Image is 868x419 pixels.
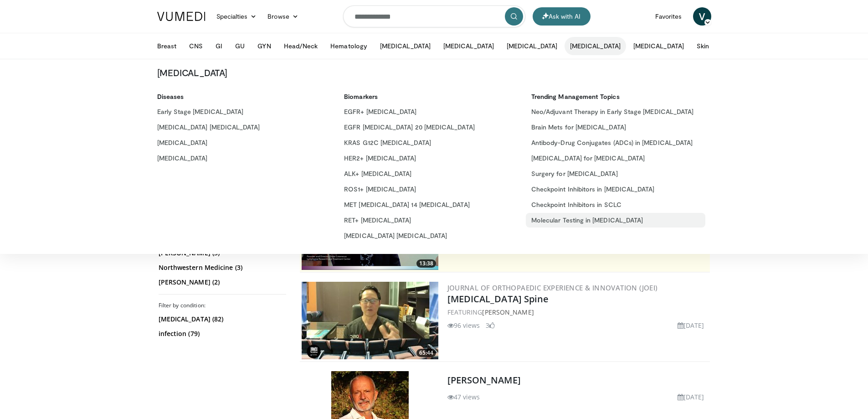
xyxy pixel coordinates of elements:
h5: Biomarkers [344,93,524,101]
button: [MEDICAL_DATA] [375,37,436,55]
button: CNS [184,37,208,55]
a: MET [MEDICAL_DATA] 14 [MEDICAL_DATA] [339,197,519,212]
a: Surgery for [MEDICAL_DATA] [526,166,706,181]
a: ROS1+ [MEDICAL_DATA] [339,182,519,197]
p: [MEDICAL_DATA] [152,67,717,78]
a: HER2+ [MEDICAL_DATA] [339,151,519,166]
a: Journal of Orthopaedic Experience & Innovation (JOEI) [447,283,658,292]
li: [DATE] [678,321,704,330]
a: 65:44 [302,282,438,359]
input: Search topics, interventions [343,5,525,27]
a: [MEDICAL_DATA] (82) [159,315,284,324]
button: [MEDICAL_DATA] [628,37,689,55]
button: Ask with AI [533,7,591,26]
h3: Filter by condition: [159,302,286,309]
a: Checkpoint Inhibitors in SCLC [526,197,706,212]
span: 65:44 [416,349,436,357]
h5: Trending Management Topics [531,93,711,101]
button: [MEDICAL_DATA] [501,37,563,55]
a: [MEDICAL_DATA] [152,135,332,150]
button: Hematology [325,37,373,55]
a: Early Stage [MEDICAL_DATA] [152,104,332,119]
a: [MEDICAL_DATA] Spine [447,293,549,305]
a: V [693,7,711,26]
a: ALK+ [MEDICAL_DATA] [339,166,519,181]
button: Breast [152,37,182,55]
img: VuMedi Logo [157,12,205,21]
a: Neo/Adjuvant Therapy in Early Stage [MEDICAL_DATA] [526,104,706,119]
a: RET+ [MEDICAL_DATA] [339,213,519,228]
a: KRAS G12C [MEDICAL_DATA] [339,135,519,150]
h5: Diseases [157,93,337,101]
li: 47 views [447,392,480,402]
button: GU [230,37,250,55]
button: GI [210,37,228,55]
span: 13:38 [416,259,436,268]
a: Checkpoint Inhibitors in [MEDICAL_DATA] [526,182,706,197]
a: Antibody-Drug Conjugates (ADCs) in [MEDICAL_DATA] [526,135,706,150]
button: [MEDICAL_DATA] [565,37,626,55]
a: [MEDICAL_DATA] [MEDICAL_DATA] [339,228,519,243]
button: GYN [252,37,276,55]
a: [MEDICAL_DATA] [MEDICAL_DATA] [152,120,332,134]
a: Molecular Testing in [MEDICAL_DATA] [526,213,706,228]
a: Favorites [650,7,688,26]
a: Browse [262,7,304,26]
button: Skin [691,37,714,55]
a: [MEDICAL_DATA] for [MEDICAL_DATA] [526,151,706,166]
li: [DATE] [678,392,704,402]
div: FEATURING [447,307,708,317]
button: Head/Neck [278,37,324,55]
a: [MEDICAL_DATA] [152,151,332,166]
a: EGFR+ [MEDICAL_DATA] [339,104,519,119]
a: infection (79) [159,329,284,338]
a: Brain Mets for [MEDICAL_DATA] [526,120,706,134]
button: [MEDICAL_DATA] [438,37,499,55]
li: 96 views [447,321,480,330]
a: EGFR [MEDICAL_DATA] 20 [MEDICAL_DATA] [339,120,519,134]
img: d9e34c5e-68d6-4bb1-861e-156277ede5ec.300x170_q85_crop-smart_upscale.jpg [302,282,438,359]
a: [PERSON_NAME] [482,308,534,316]
li: 3 [486,321,495,330]
a: Northwestern Medicine (3) [159,263,284,272]
a: [PERSON_NAME] [447,374,521,386]
a: [PERSON_NAME] (2) [159,278,284,287]
a: Specialties [211,7,262,26]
